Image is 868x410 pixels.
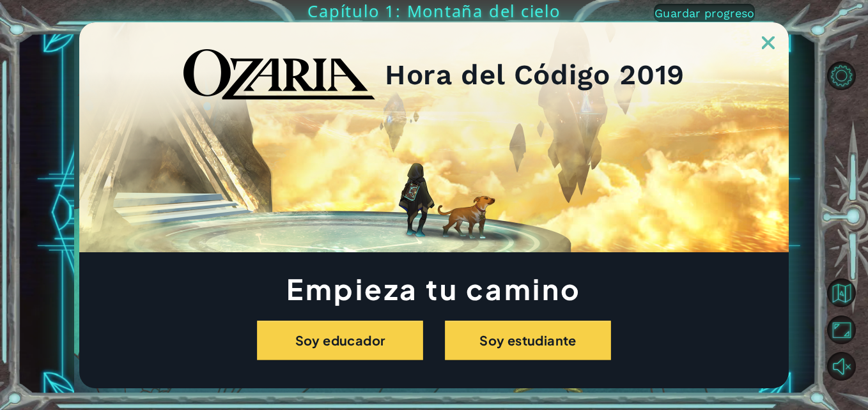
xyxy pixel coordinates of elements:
img: blackOzariaWordmark.png [183,49,375,100]
button: Soy estudiante [445,321,611,360]
img: ExitButton_Dusk.png [762,36,775,49]
h1: Empieza tu camino [79,276,789,301]
button: Soy educador [257,321,423,360]
h2: Hora del Código 2019 [385,63,685,87]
